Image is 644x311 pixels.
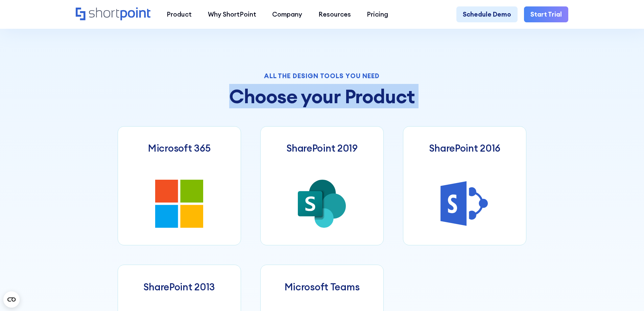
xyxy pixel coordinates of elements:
a: Schedule Demo [456,6,518,23]
a: Company [264,6,310,23]
div: Resources [318,9,351,19]
a: Home [76,7,150,21]
a: SharePoint 2016 [403,126,526,245]
a: Microsoft 365 [118,126,241,245]
a: Why ShortPoint [200,6,264,23]
h2: Choose your Product [118,86,527,107]
h3: SharePoint 2016 [429,142,500,154]
h3: SharePoint 2013 [143,281,215,293]
h3: Microsoft Teams [285,281,360,293]
div: All the design tools you need [118,73,527,79]
h3: SharePoint 2019 [286,142,358,154]
div: Company [272,9,302,19]
iframe: Chat Widget [522,232,644,311]
a: Start Trial [524,6,568,23]
a: Product [159,6,200,23]
h3: Microsoft 365 [148,142,210,154]
div: Why ShortPoint [208,9,256,19]
a: Pricing [359,6,397,23]
div: Pricing [367,9,388,19]
div: Product [167,9,192,19]
a: SharePoint 2019 [260,126,384,245]
a: Resources [310,6,359,23]
button: Open CMP widget [3,291,20,308]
